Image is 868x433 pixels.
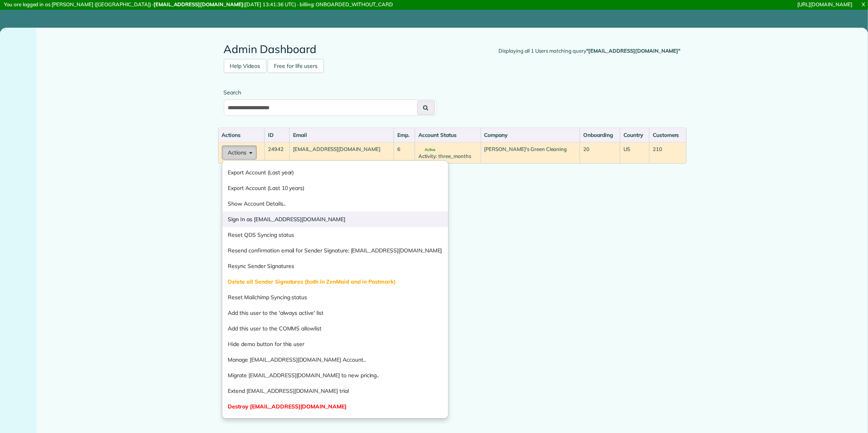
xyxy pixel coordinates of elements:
[222,243,448,258] a: Resend confirmation email for Sender Signature: [EMAIL_ADDRESS][DOMAIN_NAME]
[222,352,448,367] a: Manage [EMAIL_ADDRESS][DOMAIN_NAME] Account..
[620,142,649,163] td: US
[222,196,448,211] a: Show Account Details..
[293,131,390,139] div: Email
[268,131,286,139] div: ID
[222,165,448,180] a: Export Account (Last year)
[222,274,448,289] a: Delete all Sender Signatures (both in ZenMaid and in Postmark)
[224,89,437,96] label: Search
[222,383,448,399] a: Extend [EMAIL_ADDRESS][DOMAIN_NAME] trial
[222,258,448,274] a: Resync Sender Signatures
[222,211,448,227] a: Sign In as [EMAIL_ADDRESS][DOMAIN_NAME]
[222,289,448,305] a: Reset Mailchimp Syncing status
[264,142,289,163] td: 24942
[224,59,267,73] a: Help Videos
[222,131,261,139] div: Actions
[586,48,681,54] strong: "[EMAIL_ADDRESS][DOMAIN_NAME]"
[418,153,477,160] div: Activity: three_months
[289,142,394,163] td: [EMAIL_ADDRESS][DOMAIN_NAME]
[222,321,448,336] a: Add this user to the COMMS allowlist
[583,131,616,139] div: Onboarding
[394,142,415,163] td: 6
[222,399,448,414] a: Destroy [EMAIL_ADDRESS][DOMAIN_NAME]
[222,305,448,321] a: Add this user to the 'always active' list
[268,59,324,73] a: Free for life users
[222,227,448,243] a: Reset QDS Syncing status
[484,131,576,139] div: Company
[653,131,683,139] div: Customers
[397,131,411,139] div: Emp.
[649,142,686,163] td: 210
[154,1,243,7] strong: [EMAIL_ADDRESS][DOMAIN_NAME]
[224,43,681,55] h2: Admin Dashboard
[222,146,257,160] button: Actions
[798,1,852,7] a: [URL][DOMAIN_NAME]
[222,180,448,196] a: Export Account (Last 10 years)
[418,131,477,139] div: Account Status
[623,131,646,139] div: Country
[481,142,580,163] td: [PERSON_NAME]'s Green Cleaning
[418,148,436,152] span: Active
[580,142,620,163] td: 20
[222,367,448,383] a: Migrate [EMAIL_ADDRESS][DOMAIN_NAME] to new pricing..
[222,336,448,352] a: Hide demo button for this user
[498,47,680,55] div: Displaying all 1 Users matching query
